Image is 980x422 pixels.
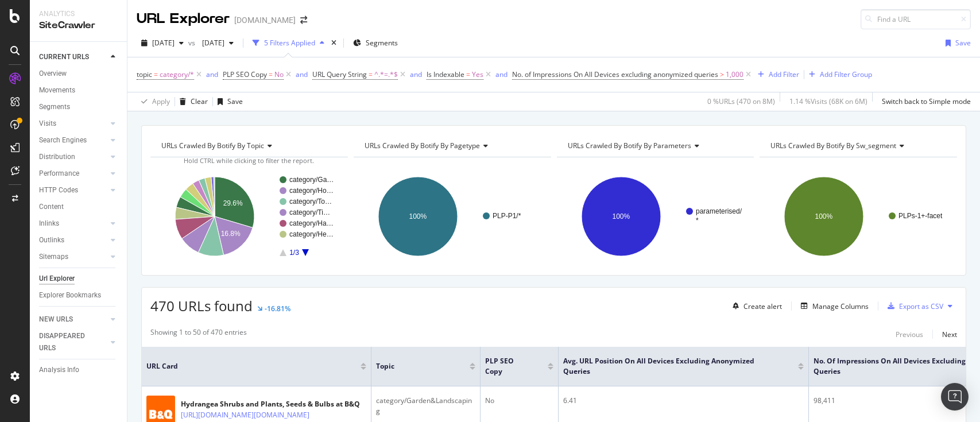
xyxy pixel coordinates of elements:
span: No. of Impressions On All Devices excluding anonymized queries [512,69,718,79]
div: Segments [39,101,70,113]
div: URL Explorer [137,9,230,29]
div: [DOMAIN_NAME] [234,14,296,26]
span: Yes [472,67,483,83]
a: [URL][DOMAIN_NAME][DOMAIN_NAME] [181,409,309,421]
svg: A chart. [354,167,548,266]
button: Manage Columns [796,299,869,313]
a: Distribution [39,151,107,163]
div: Explorer Bookmarks [39,289,101,301]
button: Next [942,327,957,341]
a: Visits [39,118,107,130]
span: PLP SEO Copy [485,356,530,377]
div: Inlinks [39,218,59,230]
text: category/Ho… [289,187,334,195]
div: Open Intercom Messenger [941,383,969,411]
div: 5 Filters Applied [264,38,315,48]
button: Add Filter [753,68,799,82]
text: 1/3 [289,249,299,257]
span: URLs Crawled By Botify By sw_segment [770,141,896,150]
a: Segments [39,101,119,113]
div: and [206,69,218,79]
a: Sitemaps [39,251,107,263]
svg: A chart. [557,167,752,266]
span: Is Indexable [427,69,464,79]
div: Add Filter [769,69,799,79]
span: = [154,69,158,79]
a: Inlinks [39,218,107,230]
div: 1.14 % Visits ( 68K on 6M ) [789,96,867,106]
span: No [274,67,284,83]
div: Sitemaps [39,251,68,263]
div: and [495,69,508,79]
button: Clear [175,92,208,111]
span: = [269,69,273,79]
a: Overview [39,68,119,80]
div: Outlinks [39,234,64,246]
text: category/Ga… [289,176,334,184]
button: Segments [348,34,402,52]
span: category/* [160,67,194,83]
span: URLs Crawled By Botify By topic [161,141,264,150]
div: Save [955,38,971,48]
a: Analysis Info [39,364,119,376]
button: and [410,69,422,80]
div: No [485,396,553,406]
svg: A chart. [150,167,345,266]
a: Search Engines [39,134,107,146]
svg: A chart. [760,167,954,266]
div: Switch back to Simple mode [882,96,971,106]
div: SiteCrawler [39,19,118,32]
text: PLP-P1/* [493,212,521,220]
span: > [720,69,724,79]
a: HTTP Codes [39,184,107,196]
button: Apply [137,92,170,111]
div: HTTP Codes [39,184,78,196]
div: Analysis Info [39,364,79,376]
span: PLP SEO Copy [223,69,267,79]
text: 100% [612,212,630,220]
h4: URLs Crawled By Botify By topic [159,137,338,155]
button: Save [941,34,971,52]
div: CURRENT URLS [39,51,89,63]
span: 2025 Apr. 3rd [197,38,224,48]
div: Clear [191,96,208,106]
input: Find a URL [861,9,971,29]
button: 5 Filters Applied [248,34,329,52]
div: Manage Columns [812,301,869,311]
span: 470 URLs found [150,296,253,315]
div: -16.81% [265,304,290,313]
div: 6.41 [563,396,804,406]
button: Switch back to Simple mode [877,92,971,111]
span: Segments [366,38,398,48]
text: 100% [815,212,833,220]
text: PLPs-1+-facet [898,212,943,220]
button: and [495,69,508,80]
div: Showing 1 to 50 of 470 entries [150,327,247,341]
h4: URLs Crawled By Botify By pagetype [362,137,541,155]
text: 100% [409,212,427,220]
text: category/Ha… [289,219,334,227]
span: URLs Crawled By Botify By parameters [568,141,691,150]
div: Visits [39,118,56,130]
span: topic [137,69,152,79]
span: = [466,69,470,79]
span: URLs Crawled By Botify By pagetype [365,141,480,150]
button: Previous [896,327,923,341]
a: NEW URLS [39,313,107,326]
div: NEW URLS [39,313,73,326]
div: Performance [39,168,79,180]
h4: URLs Crawled By Botify By sw_segment [768,137,947,155]
button: and [296,69,308,80]
div: and [410,69,422,79]
button: and [206,69,218,80]
div: DISAPPEARED URLS [39,330,97,354]
div: Add Filter Group [820,69,872,79]
button: [DATE] [137,34,188,52]
div: Create alert [743,301,782,311]
text: 29.6% [223,199,243,207]
div: Movements [39,84,75,96]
